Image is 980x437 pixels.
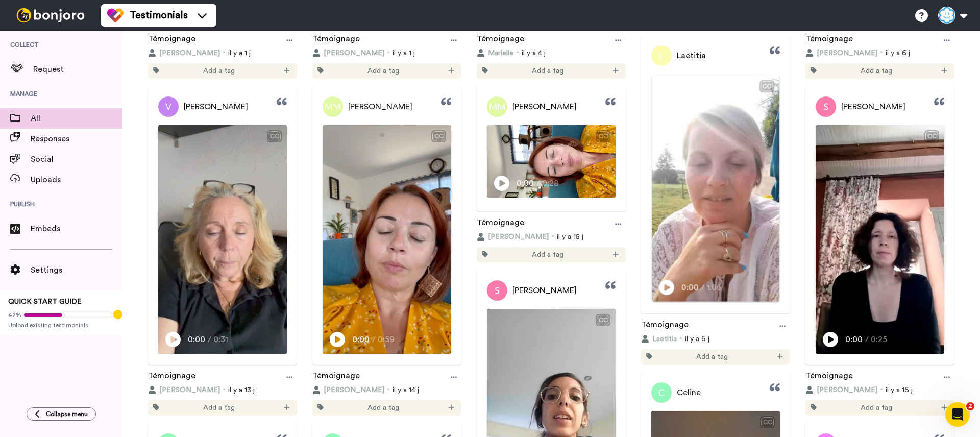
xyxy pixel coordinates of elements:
span: / [372,333,376,346]
img: Profile Picture [651,382,672,403]
a: Témoignage [312,370,360,385]
span: Add a tag [696,352,728,362]
span: Social [31,153,122,165]
span: 42% [8,311,21,319]
button: Laëtitia [641,334,677,344]
span: Add a tag [203,403,235,413]
span: [PERSON_NAME] [817,48,877,58]
span: [PERSON_NAME] [512,101,577,113]
span: 0:59 [378,333,396,346]
img: Profile Picture [651,45,672,66]
div: CC [597,131,609,141]
img: Profile Picture [158,96,179,117]
span: [PERSON_NAME] [817,385,877,395]
span: Testimonials [130,8,188,22]
div: il y a 1 j [148,48,297,58]
span: 0:31 [213,333,231,346]
span: [PERSON_NAME] [841,101,905,113]
img: tm-color.svg [107,7,124,23]
span: [PERSON_NAME] [348,101,412,113]
a: Témoignage [805,370,853,385]
img: Video Thumbnail [816,125,944,354]
button: [PERSON_NAME] [312,385,384,395]
img: Video Thumbnail [652,75,779,302]
div: il y a 15 j [477,232,626,242]
span: Add a tag [861,66,892,76]
span: [PERSON_NAME] [324,48,384,58]
span: Upload existing testimonials [8,321,114,329]
span: [PERSON_NAME] [488,232,549,242]
span: 0:00 [517,177,534,189]
a: Témoignage [148,370,195,385]
a: Témoignage [312,33,360,48]
img: Video Thumbnail [487,125,616,198]
span: Settings [31,264,122,276]
span: Add a tag [367,66,399,76]
span: [PERSON_NAME] [159,48,220,58]
span: Responses [31,133,122,145]
img: Profile Picture [816,96,836,117]
button: [PERSON_NAME] [148,385,220,395]
button: Collapse menu [27,407,96,421]
img: Profile Picture [323,96,343,117]
span: QUICK START GUIDE [8,298,82,305]
div: il y a 6 j [641,334,790,344]
div: CC [268,131,281,141]
span: 0:00 [845,333,863,346]
iframe: Intercom live chat [945,402,970,427]
span: 0:00 [188,333,206,346]
span: Uploads [31,174,122,186]
a: Témoignage [805,33,853,48]
span: 2 [966,402,974,410]
a: Témoignage [477,33,524,48]
span: [PERSON_NAME] [184,101,248,113]
div: il y a 1 j [312,48,461,58]
button: [PERSON_NAME] [805,48,877,58]
span: Laëtitia [652,334,677,344]
div: il y a 6 j [805,48,954,58]
span: Add a tag [861,403,892,413]
span: Laëtitia [677,50,706,62]
span: Add a tag [532,250,563,260]
span: [PERSON_NAME] [159,385,220,395]
img: bj-logo-header-white.svg [12,8,89,22]
span: 0:25 [871,333,889,346]
span: Celine [677,386,701,399]
div: il y a 14 j [312,385,461,395]
button: Marielle [477,48,513,58]
span: / [536,177,540,189]
a: Témoignage [641,319,689,334]
div: il y a 13 j [148,385,297,395]
button: [PERSON_NAME] [805,385,877,395]
span: Marielle [488,48,513,58]
span: Embeds [31,223,122,235]
span: / [865,333,869,346]
span: All [31,112,122,125]
span: 1:06 [706,281,724,294]
div: CC [761,417,774,427]
img: Profile Picture [487,96,507,117]
img: Video Thumbnail [323,125,451,354]
span: [PERSON_NAME] [512,284,577,297]
span: [PERSON_NAME] [324,385,384,395]
div: CC [925,131,938,141]
a: Témoignage [477,216,524,232]
span: / [208,333,211,346]
span: Request [33,63,122,76]
span: Add a tag [367,403,399,413]
span: 0:28 [542,177,560,189]
span: Add a tag [203,66,235,76]
button: [PERSON_NAME] [148,48,220,58]
div: CC [597,315,609,325]
img: Video Thumbnail [158,125,287,354]
span: 0:00 [352,333,370,346]
button: [PERSON_NAME] [312,48,384,58]
img: Profile Picture [487,280,507,301]
div: il y a 4 j [477,48,626,58]
div: Tooltip anchor [113,310,122,319]
a: Témoignage [148,33,195,48]
button: [PERSON_NAME] [477,232,549,242]
div: il y a 16 j [805,385,954,395]
div: CC [432,131,445,141]
span: Add a tag [532,66,563,76]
